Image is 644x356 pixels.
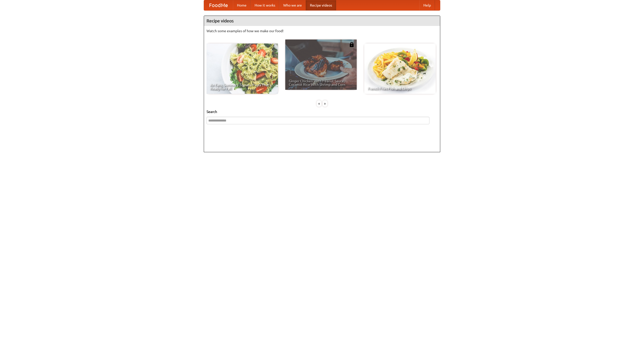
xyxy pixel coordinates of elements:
[251,0,279,10] a: How it works
[323,100,327,107] div: »
[210,83,274,90] span: An Easy, Summery Tomato Pasta That's Ready for Fall
[207,109,437,114] h5: Search
[349,42,354,47] img: 483408.png
[419,0,435,10] a: Help
[233,0,251,10] a: Home
[204,16,440,26] h4: Recipe videos
[306,0,336,10] a: Recipe videos
[204,0,233,10] a: FoodMe
[368,87,432,90] span: French Fries Fish and Chips
[364,44,436,94] a: French Fries Fish and Chips
[279,0,306,10] a: Who we are
[207,28,437,33] p: Watch some examples of how we make our food!
[317,100,321,107] div: «
[207,44,278,94] a: An Easy, Summery Tomato Pasta That's Ready for Fall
